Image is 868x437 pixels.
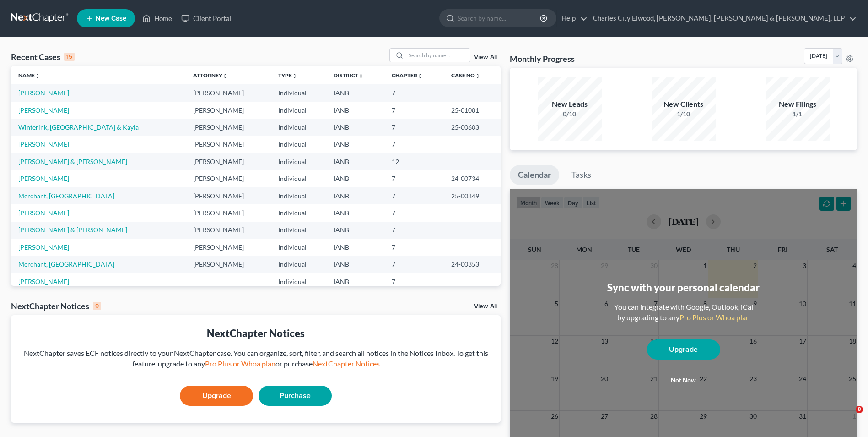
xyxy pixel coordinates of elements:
td: Individual [271,136,327,153]
td: IANB [326,84,384,101]
td: IANB [326,102,384,119]
td: [PERSON_NAME] [186,136,270,153]
a: Districtunfold_more [334,72,364,79]
a: Typeunfold_more [278,72,297,79]
div: NextChapter Notices [18,326,493,340]
input: Search by name... [458,10,541,27]
td: Individual [271,273,327,290]
td: IANB [326,273,384,290]
a: Merchant, [GEOGRAPHIC_DATA] [18,260,114,268]
i: unfold_more [475,73,480,79]
td: 25-00849 [444,187,501,204]
td: 7 [384,239,444,256]
a: Attorneyunfold_more [193,72,228,79]
td: IANB [326,187,384,204]
div: 0/10 [538,109,602,119]
td: [PERSON_NAME] [186,102,270,119]
div: 0 [93,302,101,310]
td: 7 [384,273,444,290]
a: Charles City Elwood, [PERSON_NAME], [PERSON_NAME] & [PERSON_NAME], LLP [588,10,857,27]
td: 25-01081 [444,102,501,119]
td: IANB [326,170,384,187]
td: IANB [326,256,384,273]
a: Winterink, [GEOGRAPHIC_DATA] & Kayla [18,123,139,131]
a: Purchase [259,386,332,406]
span: New Case [96,15,126,22]
td: IANB [326,136,384,153]
a: Nameunfold_more [18,72,40,79]
td: Individual [271,102,327,119]
td: 24-00353 [444,256,501,273]
input: Search by name... [406,49,470,62]
div: 1/10 [652,109,716,119]
td: 7 [384,222,444,239]
div: New Leads [538,99,602,109]
td: [PERSON_NAME] [186,187,270,204]
td: IANB [326,222,384,239]
a: [PERSON_NAME] & [PERSON_NAME] [18,158,127,165]
td: IANB [326,153,384,170]
td: 7 [384,187,444,204]
i: unfold_more [222,73,228,79]
div: NextChapter saves ECF notices directly to your NextChapter case. You can organize, sort, filter, ... [18,348,493,369]
td: 24-00734 [444,170,501,187]
a: Upgrade [180,386,253,406]
td: IANB [326,204,384,221]
td: Individual [271,187,327,204]
div: 1/1 [766,109,830,119]
td: Individual [271,204,327,221]
td: Individual [271,239,327,256]
a: Calendar [510,165,559,185]
div: You can integrate with Google, Outlook, iCal by upgrading to any [610,302,757,323]
a: [PERSON_NAME] [18,209,69,217]
a: Pro Plus or Whoa plan [679,313,750,322]
td: 7 [384,256,444,273]
td: [PERSON_NAME] [186,222,270,239]
a: Client Portal [177,10,236,27]
a: Merchant, [GEOGRAPHIC_DATA] [18,192,114,200]
button: Not now [647,371,720,390]
a: [PERSON_NAME] [18,278,69,285]
td: Individual [271,222,327,239]
td: [PERSON_NAME] [186,153,270,170]
td: 7 [384,204,444,221]
i: unfold_more [35,73,40,79]
a: [PERSON_NAME] & [PERSON_NAME] [18,226,127,234]
td: 25-00603 [444,119,501,136]
td: 12 [384,153,444,170]
a: Upgrade [647,339,720,360]
a: Pro Plus or Whoa plan [205,359,275,368]
div: New Clients [652,99,716,109]
div: 15 [64,53,75,61]
td: [PERSON_NAME] [186,239,270,256]
h3: Monthly Progress [510,53,575,64]
a: [PERSON_NAME] [18,175,69,182]
td: [PERSON_NAME] [186,256,270,273]
td: Individual [271,256,327,273]
a: NextChapter Notices [313,359,380,368]
div: NextChapter Notices [11,300,101,311]
a: Help [557,10,588,27]
td: [PERSON_NAME] [186,170,270,187]
a: Chapterunfold_more [392,72,423,79]
div: New Filings [766,99,830,109]
a: Tasks [563,165,599,185]
a: [PERSON_NAME] [18,243,69,251]
td: 7 [384,136,444,153]
td: 7 [384,170,444,187]
td: IANB [326,239,384,256]
a: [PERSON_NAME] [18,89,69,97]
a: Case Nounfold_more [451,72,480,79]
i: unfold_more [292,73,297,79]
td: 7 [384,84,444,101]
i: unfold_more [417,73,423,79]
td: Individual [271,153,327,170]
td: Individual [271,119,327,136]
a: [PERSON_NAME] [18,140,69,148]
div: Recent Cases [11,51,75,62]
a: View All [474,54,497,60]
td: [PERSON_NAME] [186,84,270,101]
td: Individual [271,170,327,187]
a: [PERSON_NAME] [18,106,69,114]
div: Sync with your personal calendar [607,280,760,295]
